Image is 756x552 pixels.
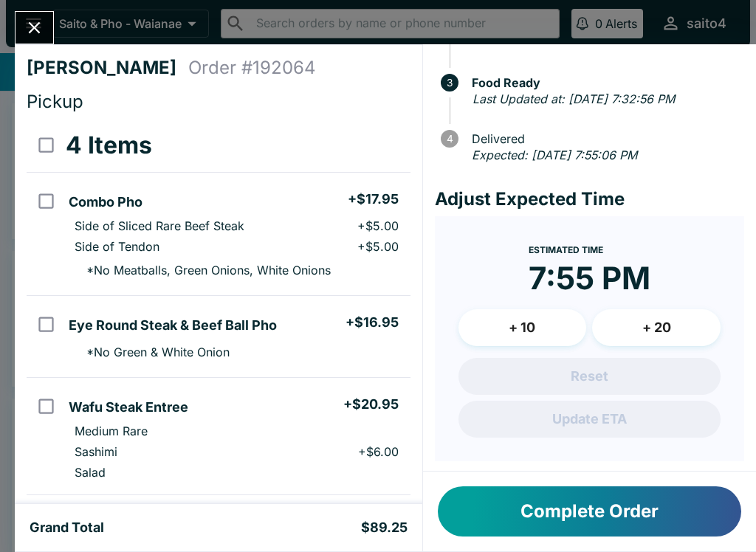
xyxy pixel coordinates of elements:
span: Estimated Time [529,244,603,255]
em: Expected: [DATE] 7:55:06 PM [472,148,637,162]
h3: 4 Items [66,131,152,160]
text: 4 [446,133,453,145]
p: Salad [75,465,106,480]
span: Food Ready [464,76,744,89]
button: Complete Order [438,486,741,537]
button: + 20 [592,309,721,346]
h4: Adjust Expected Time [435,188,744,210]
h5: + $17.95 [348,190,399,208]
h5: Grand Total [30,519,104,537]
p: Sashimi [75,444,117,459]
p: Side of Tendon [75,239,159,254]
p: Medium Rare [75,424,148,438]
h5: Wafu Steak Entree [69,399,188,416]
h5: Eye Round Steak & Beef Ball Pho [69,317,277,334]
p: Side of Sliced Rare Beef Steak [75,218,244,233]
p: + $6.00 [358,444,399,459]
p: + $5.00 [357,218,399,233]
table: orders table [27,119,410,550]
h5: Combo Pho [69,193,142,211]
time: 7:55 PM [529,259,650,297]
span: Delivered [464,132,744,145]
p: * No Meatballs, Green Onions, White Onions [75,263,331,277]
span: Pickup [27,91,83,112]
p: * No Green & White Onion [75,345,230,359]
h4: Order # 192064 [188,57,316,79]
text: 3 [447,77,453,89]
h5: + $20.95 [343,396,399,413]
button: Close [16,12,53,44]
em: Last Updated at: [DATE] 7:32:56 PM [472,92,675,106]
h5: + $16.95 [346,314,399,331]
h4: [PERSON_NAME] [27,57,188,79]
button: + 10 [458,309,587,346]
p: + $5.00 [357,239,399,254]
h5: $89.25 [361,519,408,537]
